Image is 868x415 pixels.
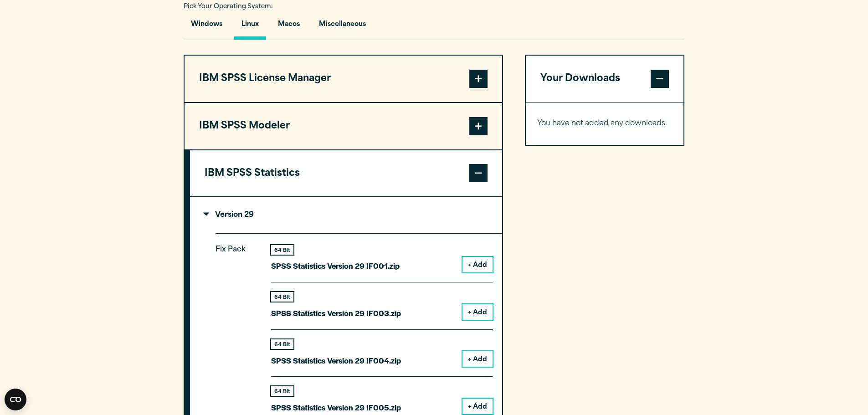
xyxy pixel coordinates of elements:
[462,257,493,272] button: + Add
[462,399,493,414] button: + Add
[271,386,293,396] div: 64 Bit
[205,211,254,219] p: Version 29
[271,307,401,320] p: SPSS Statistics Version 29 IF003.zip
[537,117,673,130] p: You have not added any downloads.
[184,4,273,10] span: Pick Your Operating System:
[190,150,502,197] button: IBM SPSS Statistics
[271,401,401,414] p: SPSS Statistics Version 29 IF005.zip
[271,14,307,40] button: Macos
[271,259,400,272] p: SPSS Statistics Version 29 IF001.zip
[271,292,293,302] div: 64 Bit
[190,197,502,233] summary: Version 29
[526,56,684,102] button: Your Downloads
[312,14,373,40] button: Miscellaneous
[462,351,493,367] button: + Add
[234,14,266,40] button: Linux
[271,339,293,349] div: 64 Bit
[271,245,293,255] div: 64 Bit
[526,102,684,145] div: Your Downloads
[185,103,502,149] button: IBM SPSS Modeler
[184,14,230,40] button: Windows
[185,56,502,102] button: IBM SPSS License Manager
[271,354,401,367] p: SPSS Statistics Version 29 IF004.zip
[5,389,26,410] button: Open CMP widget
[462,304,493,320] button: + Add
